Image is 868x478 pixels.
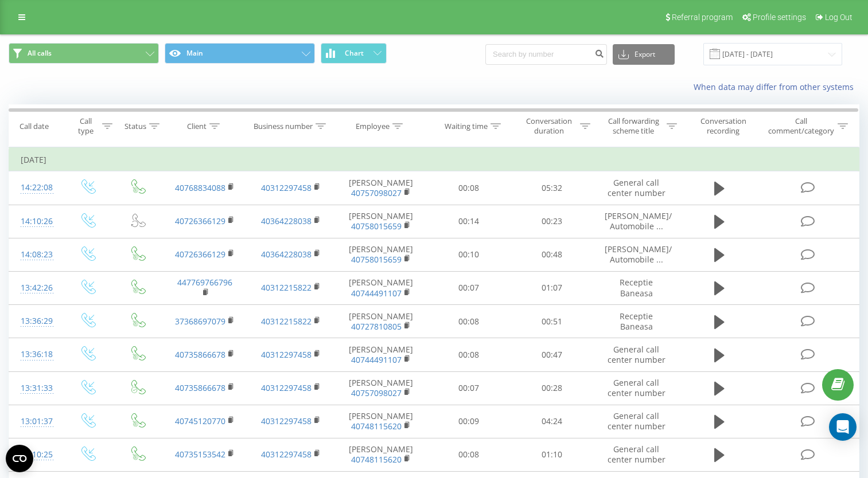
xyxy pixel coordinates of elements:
a: 40744491107 [351,354,402,365]
td: [PERSON_NAME] [334,371,427,405]
div: 13:01:37 [21,410,50,433]
div: Status [124,122,146,131]
td: 00:10 [427,238,511,271]
td: 00:08 [427,338,511,371]
td: 00:28 [510,371,593,405]
div: 14:10:26 [21,210,50,233]
td: [PERSON_NAME] [334,238,427,271]
td: General call center number [593,438,679,471]
td: 00:08 [427,438,511,471]
a: 40312215822 [261,282,312,293]
button: Export [613,44,675,65]
a: 40757098027 [351,387,402,398]
button: Main [165,43,315,64]
div: Conversation duration [520,116,577,136]
div: Business number [254,122,313,131]
a: 40312297458 [261,416,312,426]
td: General call center number [593,171,679,205]
div: Call comment/category [768,116,835,136]
td: 01:10 [510,438,593,471]
td: General call center number [593,405,679,438]
td: 01:07 [510,271,593,304]
td: General call center number [593,338,679,371]
a: 40757098027 [351,187,402,198]
td: 00:48 [510,238,593,271]
td: 00:14 [427,205,511,238]
td: [PERSON_NAME] [334,338,427,371]
div: Call forwarding scheme title [604,116,664,136]
td: 00:07 [427,271,511,304]
a: 40758015659 [351,221,402,232]
div: Conversation recording [690,116,757,136]
span: [PERSON_NAME]/ Automobile ... [605,210,672,232]
a: 37368697079 [175,316,225,327]
td: Receptie Baneasa [593,305,679,338]
td: [DATE] [9,148,859,171]
div: 13:36:18 [21,343,50,366]
div: 13:31:33 [21,377,50,399]
span: Log Out [825,13,853,22]
a: 40748115620 [351,454,402,465]
a: 40364228038 [261,216,312,226]
td: 00:51 [510,305,593,338]
a: 40727810805 [351,321,402,332]
span: [PERSON_NAME]/ Automobile ... [605,244,672,265]
span: Chart [345,49,364,57]
td: [PERSON_NAME] [334,205,427,238]
td: General call center number [593,371,679,405]
button: All calls [9,43,159,64]
button: Open CMP widget [6,445,33,472]
div: Client [187,122,207,131]
td: 00:23 [510,205,593,238]
td: 00:08 [427,305,511,338]
span: Profile settings [753,13,806,22]
td: Receptie Baneasa [593,271,679,304]
a: 40312297458 [261,449,312,460]
a: 40735153542 [175,449,225,460]
a: 40726366129 [175,249,225,260]
div: Waiting time [445,122,488,131]
td: [PERSON_NAME] [334,305,427,338]
div: Open Intercom Messenger [829,413,857,441]
a: 40745120770 [175,416,225,426]
div: Call type [72,116,99,136]
a: 40312297458 [261,349,312,360]
div: 13:42:26 [21,277,50,299]
div: Call date [20,122,49,131]
a: When data may differ from other systems [694,81,859,92]
a: 40726366129 [175,216,225,226]
td: 05:32 [510,171,593,205]
a: 40312297458 [261,382,312,393]
button: Chart [321,43,387,64]
a: 40312215822 [261,316,312,327]
div: 12:10:25 [21,444,50,466]
td: 00:07 [427,371,511,405]
div: 14:08:23 [21,244,50,266]
a: 40364228038 [261,249,312,260]
a: 40735866678 [175,382,225,393]
td: [PERSON_NAME] [334,171,427,205]
td: [PERSON_NAME] [334,405,427,438]
span: Referral program [672,13,733,22]
a: 40312297458 [261,182,312,193]
div: Employee [356,122,390,131]
a: 40758015659 [351,254,402,265]
td: 00:47 [510,338,593,371]
div: 13:36:29 [21,310,50,332]
a: 40748115620 [351,421,402,432]
td: [PERSON_NAME] [334,271,427,304]
a: 40744491107 [351,288,402,299]
td: 00:09 [427,405,511,438]
td: 00:08 [427,171,511,205]
a: 447769766796 [177,277,232,288]
a: 40735866678 [175,349,225,360]
a: 40768834088 [175,182,225,193]
td: [PERSON_NAME] [334,438,427,471]
div: 14:22:08 [21,177,50,199]
td: 04:24 [510,405,593,438]
span: All calls [28,49,52,58]
input: Search by number [485,44,607,65]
